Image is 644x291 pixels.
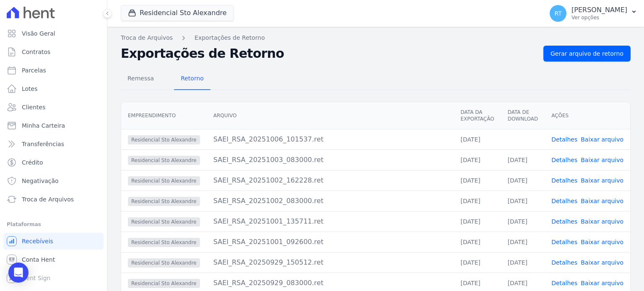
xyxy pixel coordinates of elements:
a: Detalhes [551,157,577,163]
a: Parcelas [3,62,104,79]
a: Detalhes [551,280,577,286]
a: Minha Carteira [3,117,104,134]
a: Baixar arquivo [581,280,623,286]
td: [DATE] [501,170,545,191]
td: [DATE] [501,191,545,211]
a: Visão Geral [3,25,104,42]
span: Troca de Arquivos [22,195,74,203]
a: Gerar arquivo de retorno [543,46,631,62]
span: Crédito [22,158,43,167]
div: Plataformas [7,219,100,229]
a: Transferências [3,136,104,152]
td: [DATE] [454,129,501,149]
a: Exportações de Retorno [195,33,265,42]
span: Transferências [22,140,64,148]
td: [DATE] [454,252,501,273]
td: [DATE] [501,232,545,252]
a: Baixar arquivo [581,259,623,266]
div: SAEI_RSA_20251003_083000.ret [213,155,447,165]
span: Retorno [176,70,209,87]
a: Troca de Arquivos [121,33,173,42]
th: Data de Download [501,102,545,129]
td: [DATE] [454,232,501,252]
a: Baixar arquivo [581,177,623,184]
span: Parcelas [22,66,46,75]
span: Residencial Sto Alexandre [128,135,200,144]
td: [DATE] [501,211,545,232]
button: Residencial Sto Alexandre [121,5,234,21]
div: SAEI_RSA_20250929_150512.ret [213,258,447,268]
th: Data da Exportação [454,102,501,129]
th: Ações [545,102,630,129]
th: Empreendimento [121,102,207,129]
a: Remessa [121,68,161,90]
a: Crédito [3,154,104,171]
td: [DATE] [454,211,501,232]
span: Residencial Sto Alexandre [128,238,200,247]
a: Detalhes [551,198,577,204]
a: Retorno [174,68,210,90]
div: SAEI_RSA_20251006_101537.ret [213,134,447,144]
p: [PERSON_NAME] [571,6,627,14]
td: [DATE] [501,149,545,170]
td: [DATE] [454,191,501,211]
td: [DATE] [454,149,501,170]
h2: Exportações de Retorno [121,46,537,61]
a: Detalhes [551,259,577,266]
button: RT [PERSON_NAME] Ver opções [543,2,644,25]
div: Open Intercom Messenger [8,263,29,283]
a: Baixar arquivo [581,218,623,225]
a: Clientes [3,99,104,116]
span: Lotes [22,85,38,93]
span: Contratos [22,48,50,56]
div: SAEI_RSA_20250929_083000.ret [213,278,447,288]
a: Baixar arquivo [581,157,623,163]
nav: Breadcrumb [121,33,631,42]
td: [DATE] [454,170,501,191]
nav: Tab selector [121,68,210,90]
a: Baixar arquivo [581,136,623,143]
div: SAEI_RSA_20251002_162228.ret [213,175,447,185]
span: Residencial Sto Alexandre [128,176,200,185]
a: Lotes [3,80,104,97]
a: Negativação [3,173,104,189]
span: Gerar arquivo de retorno [551,49,623,58]
span: Residencial Sto Alexandre [128,217,200,227]
a: Contratos [3,44,104,60]
span: Residencial Sto Alexandre [128,197,200,206]
a: Detalhes [551,136,577,143]
p: Ver opções [571,14,627,21]
a: Troca de Arquivos [3,191,104,208]
span: Recebíveis [22,237,53,245]
div: SAEI_RSA_20251001_092600.ret [213,237,447,247]
span: Residencial Sto Alexandre [128,258,200,268]
span: Remessa [122,70,159,87]
div: SAEI_RSA_20251002_083000.ret [213,196,447,206]
a: Detalhes [551,177,577,184]
a: Detalhes [551,218,577,225]
th: Arquivo [207,102,454,129]
span: Conta Hent [22,255,55,264]
a: Conta Hent [3,251,104,268]
a: Baixar arquivo [581,239,623,245]
div: SAEI_RSA_20251001_135711.ret [213,216,447,227]
a: Baixar arquivo [581,198,623,204]
span: Visão Geral [22,29,55,38]
span: Minha Carteira [22,121,65,130]
span: Negativação [22,177,59,185]
a: Recebíveis [3,233,104,250]
span: Clientes [22,103,45,111]
span: Residencial Sto Alexandre [128,156,200,165]
td: [DATE] [501,252,545,273]
span: RT [554,10,561,16]
span: Residencial Sto Alexandre [128,279,200,288]
a: Detalhes [551,239,577,245]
